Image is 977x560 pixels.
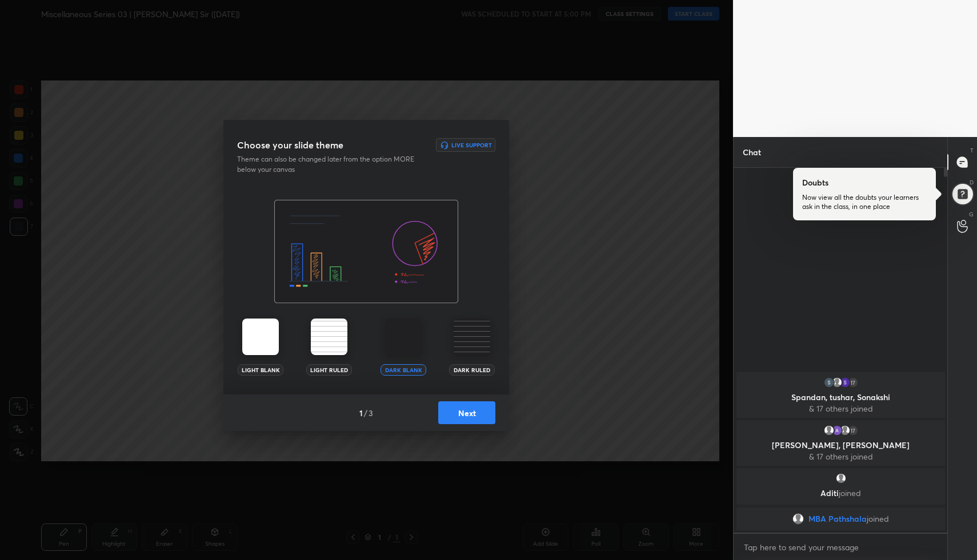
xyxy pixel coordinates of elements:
div: Dark Ruled [449,364,495,376]
span: joined [867,514,889,523]
p: Chat [734,137,770,167]
h4: 3 [369,407,373,419]
p: Aditi [743,489,938,498]
div: Light Ruled [306,364,352,376]
button: Next [438,401,495,424]
img: default.png [835,473,846,484]
h6: Live Support [451,142,492,148]
p: T [970,146,974,155]
p: & 17 others joined [743,404,938,413]
h4: 1 [359,407,363,419]
p: Spandan, tushar, Sonakshi [743,393,938,402]
img: darkTheme.aa1caeba.svg [385,319,422,355]
img: lightTheme.5bb83c5b.svg [242,319,279,355]
div: 17 [847,425,858,436]
img: darkThemeBanner.f801bae7.svg [274,200,458,304]
div: grid [734,370,948,533]
img: lightRuledTheme.002cd57a.svg [311,319,347,355]
div: Dark Blank [381,364,426,376]
h4: / [364,407,367,419]
img: darkRuledTheme.359fb5fd.svg [454,319,490,355]
p: D [970,178,974,187]
img: default.png [839,425,850,436]
img: thumbnail.jpg [839,377,850,388]
img: default.png [831,377,842,388]
p: [PERSON_NAME], [PERSON_NAME] [743,441,938,450]
p: & 17 others joined [743,452,938,461]
h3: Choose your slide theme [237,138,343,152]
div: 17 [847,377,858,388]
span: MBA Pathshala [808,514,867,523]
p: Theme can also be changed later from the option MORE below your canvas [237,154,422,175]
img: thumbnail.jpg [831,425,842,436]
p: G [969,210,974,219]
img: default.png [792,513,804,525]
img: thumbnail.jpg [823,377,834,388]
div: Light Blank [238,364,283,376]
img: default.png [823,425,834,436]
span: joined [839,488,861,498]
